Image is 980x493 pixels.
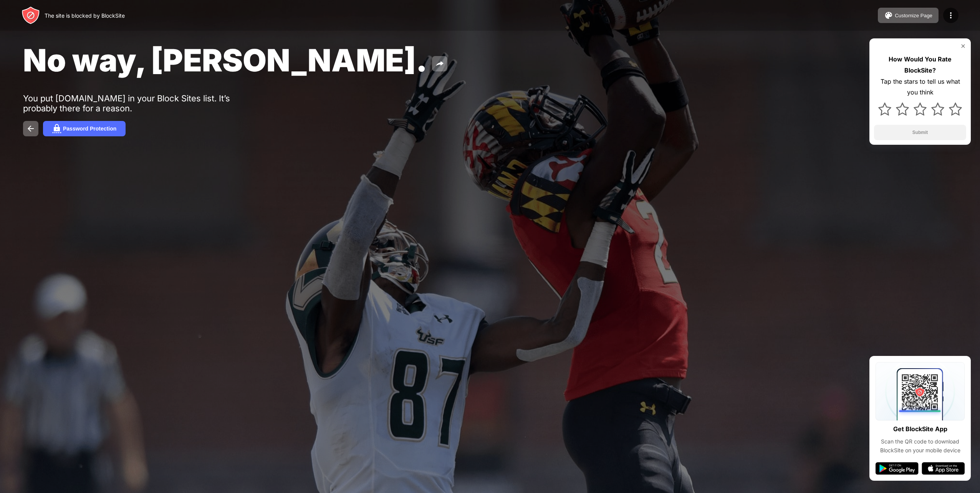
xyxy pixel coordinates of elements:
button: Submit [874,125,966,140]
button: Password Protection [43,121,126,136]
img: header-logo.svg [22,6,40,25]
img: star.svg [949,103,962,116]
span: No way, [PERSON_NAME]. [23,41,427,79]
img: rate-us-close.svg [960,43,966,49]
div: Password Protection [63,126,116,132]
img: password.svg [52,124,61,133]
div: Get BlockSite App [893,424,947,435]
img: star.svg [914,103,927,116]
img: menu-icon.svg [946,11,955,20]
img: star.svg [931,103,944,116]
img: app-store.svg [922,462,965,475]
div: You put [DOMAIN_NAME] in your Block Sites list. It’s probably there for a reason. [23,93,260,113]
img: google-play.svg [876,462,919,475]
div: The site is blocked by BlockSite [45,12,125,19]
img: star.svg [878,103,891,116]
img: back.svg [26,124,35,133]
button: Customize Page [878,8,939,23]
img: qrcode.svg [876,362,965,420]
div: Tap the stars to tell us what you think [874,76,966,98]
img: share.svg [435,59,444,68]
div: How Would You Rate BlockSite? [874,54,966,76]
div: Scan the QR code to download BlockSite on your mobile device [876,437,965,455]
img: star.svg [896,103,909,116]
div: Customize Page [895,13,932,18]
img: pallet.svg [884,11,893,20]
